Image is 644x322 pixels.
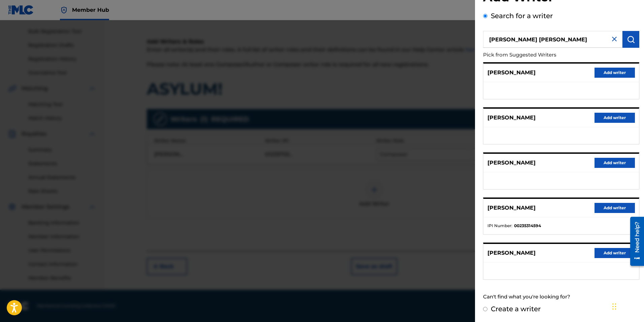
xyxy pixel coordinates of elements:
p: Pick from Suggested Writers [483,48,601,62]
strong: 00235314594 [514,223,541,229]
button: Add writer [595,68,635,78]
p: [PERSON_NAME] [487,114,536,122]
p: [PERSON_NAME] [487,159,536,167]
p: [PERSON_NAME] [487,204,536,212]
p: [PERSON_NAME] [487,249,536,257]
img: Search Works [627,35,635,43]
input: Search writer's name or IPI Number [483,31,622,48]
img: close [610,35,618,43]
button: Add writer [595,158,635,168]
div: Can't find what you're looking for? [483,290,639,304]
div: Drag [612,296,616,317]
img: Top Rightsholder [60,6,68,14]
span: Member Hub [72,6,109,14]
button: Add writer [595,248,635,258]
p: [PERSON_NAME] [487,69,536,77]
img: MLC Logo [8,5,34,15]
iframe: Chat Widget [610,290,644,322]
label: Create a writer [491,305,541,313]
iframe: Resource Center [625,214,644,268]
button: Add writer [595,203,635,213]
span: IPI Number : [487,223,512,229]
button: Add writer [595,113,635,123]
